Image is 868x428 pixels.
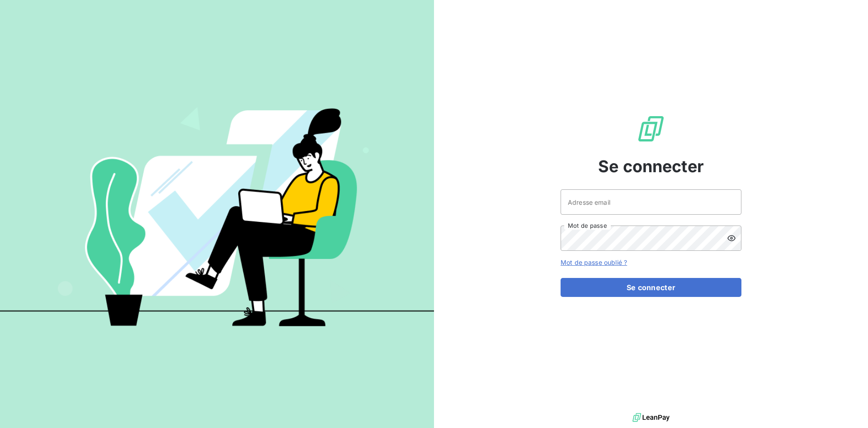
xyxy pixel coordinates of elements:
[598,154,704,179] span: Se connecter
[561,259,627,266] a: Mot de passe oublié ?
[632,411,670,424] img: logo
[637,114,665,143] img: Logo LeanPay
[561,278,741,297] button: Se connecter
[561,189,741,215] input: placeholder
